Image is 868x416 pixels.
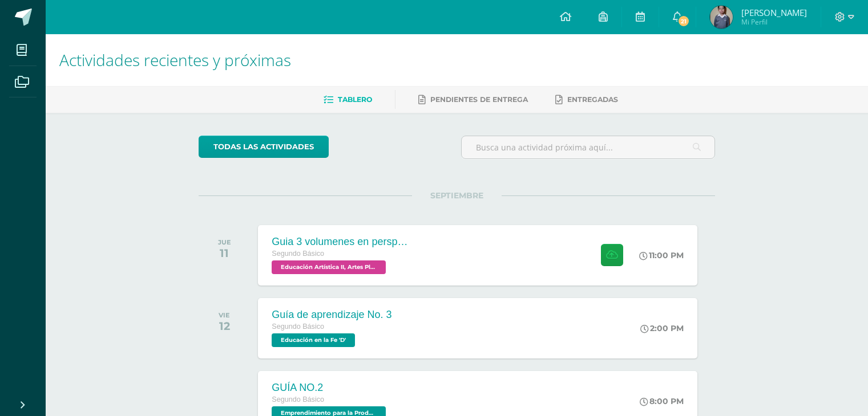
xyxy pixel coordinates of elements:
div: 8:00 PM [640,396,684,406]
div: Guía de aprendizaje No. 3 [272,309,391,321]
div: 12 [219,319,230,333]
div: Guia 3 volumenes en perspectiva [272,236,409,248]
input: Busca una actividad próxima aquí... [462,136,714,158]
a: Entregadas [555,91,618,109]
span: Segundo Básico [272,250,324,258]
a: todas las Actividades [199,136,329,158]
div: 2:00 PM [640,323,684,333]
span: 21 [677,15,690,27]
span: SEPTIEMBRE [412,190,502,201]
span: Mi Perfil [741,17,807,27]
div: JUE [218,238,231,246]
div: 11 [218,246,231,260]
span: Segundo Básico [272,395,324,403]
a: Pendientes de entrega [418,91,528,109]
span: Actividades recientes y próximas [59,49,291,71]
span: Entregadas [567,95,618,104]
a: Tablero [324,91,372,109]
img: 45b3a49198955fd9e7233580ff8da55a.png [710,6,733,28]
span: Tablero [338,95,372,104]
div: VIE [219,311,230,319]
span: Pendientes de entrega [430,95,528,104]
div: 11:00 PM [639,250,684,260]
div: GUÍA NO.2 [272,382,389,394]
span: Educación en la Fe 'D' [272,333,355,347]
span: Educación Artística II, Artes Plásticas 'D' [272,260,386,274]
span: [PERSON_NAME] [741,7,807,18]
span: Segundo Básico [272,323,324,331]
